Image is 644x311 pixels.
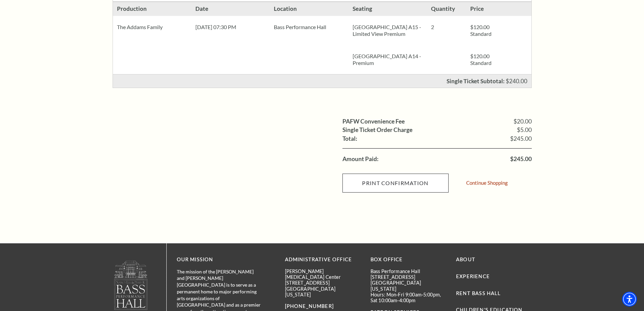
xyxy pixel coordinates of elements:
[371,292,446,304] p: Hours: Mon-Fri 9:00am-5:00pm, Sat 10:00am-4:00pm
[285,302,360,311] p: [PHONE_NUMBER]
[456,290,501,296] a: Rent Bass Hall
[470,53,492,66] span: $120.00 Standard
[371,268,446,274] p: Bass Performance Hall
[371,280,446,292] p: [GEOGRAPHIC_DATA][US_STATE]
[427,2,466,16] h3: Quantity
[177,256,261,264] p: OUR MISSION
[622,292,637,307] div: Accessibility Menu
[456,273,490,279] a: Experience
[353,53,423,66] p: [GEOGRAPHIC_DATA] A14 - Premium
[470,24,492,37] span: $120.00 Standard
[349,2,427,16] h3: Seating
[270,2,348,16] h3: Location
[285,280,360,286] p: [STREET_ADDRESS]
[510,156,532,162] span: $245.00
[466,2,505,16] h3: Price
[113,2,191,16] h3: Production
[353,24,423,37] p: [GEOGRAPHIC_DATA] A15 - Limited View Premium
[113,16,191,38] div: The Addams Family
[342,127,412,133] label: Single Ticket Order Charge
[506,77,527,85] span: $240.00
[285,268,360,280] p: [PERSON_NAME][MEDICAL_DATA] Center
[274,24,326,30] span: Bass Performance Hall
[517,127,532,133] span: $5.00
[371,274,446,280] p: [STREET_ADDRESS]
[456,257,475,262] a: About
[342,136,357,142] label: Total:
[191,16,270,38] div: [DATE] 07:30 PM
[371,256,446,264] p: BOX OFFICE
[514,118,532,125] span: $20.00
[447,78,505,84] p: Single Ticket Subtotal:
[510,136,532,142] span: $245.00
[191,2,270,16] h3: Date
[342,118,405,125] label: PAFW Convenience Fee
[431,24,462,30] p: 2
[342,156,379,162] label: Amount Paid:
[285,286,360,298] p: [GEOGRAPHIC_DATA][US_STATE]
[285,256,360,264] p: Administrative Office
[342,174,449,193] input: Submit button
[114,260,148,310] img: owned and operated by Performing Arts Fort Worth, A NOT-FOR-PROFIT 501(C)3 ORGANIZATION
[466,180,508,185] a: Continue Shopping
